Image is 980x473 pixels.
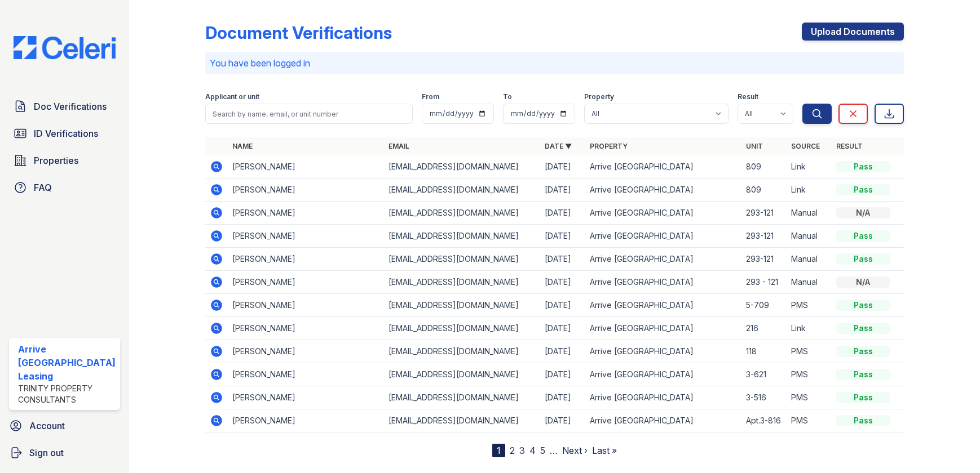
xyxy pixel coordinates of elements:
td: [DATE] [540,248,585,271]
td: [EMAIL_ADDRESS][DOMAIN_NAME] [384,340,540,363]
td: 3-621 [741,363,787,386]
td: [PERSON_NAME] [228,155,384,179]
td: 5-709 [741,294,787,317]
td: Arrive [GEOGRAPHIC_DATA] [585,340,741,363]
p: You have been logged in [210,56,899,70]
a: Upload Documents [802,23,904,41]
a: Next › [562,445,588,456]
td: 809 [741,179,787,202]
a: Unit [746,142,763,150]
td: [DATE] [540,179,585,202]
td: [EMAIL_ADDRESS][DOMAIN_NAME] [384,202,540,225]
td: [PERSON_NAME] [228,340,384,363]
a: Email [389,142,409,150]
td: [DATE] [540,409,585,432]
td: 293-121 [741,202,787,225]
td: [EMAIL_ADDRESS][DOMAIN_NAME] [384,363,540,386]
td: Arrive [GEOGRAPHIC_DATA] [585,225,741,248]
td: Manual [787,271,832,294]
td: [PERSON_NAME] [228,386,384,409]
td: PMS [787,386,832,409]
td: Link [787,155,832,179]
td: [DATE] [540,271,585,294]
a: 5 [540,445,545,456]
td: Manual [787,248,832,271]
td: [DATE] [540,386,585,409]
td: 216 [741,317,787,340]
td: [PERSON_NAME] [228,294,384,317]
div: N/A [836,276,890,288]
td: PMS [787,294,832,317]
div: Document Verifications [205,23,392,43]
span: FAQ [34,181,52,194]
div: Pass [836,161,890,172]
td: [PERSON_NAME] [228,409,384,432]
td: [DATE] [540,317,585,340]
span: Sign out [29,446,64,459]
a: Sign out [5,441,125,464]
td: Apt.3-816 [741,409,787,432]
span: Properties [34,154,78,167]
td: Link [787,179,832,202]
td: Arrive [GEOGRAPHIC_DATA] [585,202,741,225]
td: PMS [787,363,832,386]
div: Pass [836,369,890,380]
td: Arrive [GEOGRAPHIC_DATA] [585,248,741,271]
label: From [422,92,439,101]
td: [EMAIL_ADDRESS][DOMAIN_NAME] [384,386,540,409]
td: [EMAIL_ADDRESS][DOMAIN_NAME] [384,317,540,340]
a: FAQ [9,176,120,199]
td: [PERSON_NAME] [228,225,384,248]
a: 4 [529,445,536,456]
td: 293 - 121 [741,271,787,294]
td: Arrive [GEOGRAPHIC_DATA] [585,179,741,202]
td: [PERSON_NAME] [228,179,384,202]
td: Link [787,317,832,340]
a: ID Verifications [9,122,120,145]
td: Arrive [GEOGRAPHIC_DATA] [585,294,741,317]
span: Account [29,419,65,432]
a: 2 [510,445,515,456]
a: 3 [519,445,525,456]
a: Result [836,142,863,150]
label: To [503,92,512,101]
td: [EMAIL_ADDRESS][DOMAIN_NAME] [384,155,540,179]
div: Pass [836,346,890,357]
td: Arrive [GEOGRAPHIC_DATA] [585,363,741,386]
td: [EMAIL_ADDRESS][DOMAIN_NAME] [384,294,540,317]
span: … [550,444,558,457]
td: [PERSON_NAME] [228,363,384,386]
td: PMS [787,340,832,363]
a: Account [5,414,125,437]
div: Pass [836,323,890,334]
div: Pass [836,300,890,311]
label: Applicant or unit [205,92,259,101]
td: [DATE] [540,155,585,179]
div: N/A [836,207,890,218]
td: [PERSON_NAME] [228,271,384,294]
div: Pass [836,253,890,265]
td: Manual [787,202,832,225]
a: Name [232,142,253,150]
div: Pass [836,230,890,242]
td: [EMAIL_ADDRESS][DOMAIN_NAME] [384,409,540,432]
td: Arrive [GEOGRAPHIC_DATA] [585,409,741,432]
span: ID Verifications [34,127,98,140]
a: Date ▼ [545,142,572,150]
td: [PERSON_NAME] [228,317,384,340]
td: [DATE] [540,363,585,386]
td: [PERSON_NAME] [228,248,384,271]
td: Arrive [GEOGRAPHIC_DATA] [585,386,741,409]
td: [DATE] [540,202,585,225]
a: Properties [9,149,120,172]
td: [EMAIL_ADDRESS][DOMAIN_NAME] [384,179,540,202]
a: Property [590,142,628,150]
a: Source [791,142,820,150]
td: Arrive [GEOGRAPHIC_DATA] [585,317,741,340]
td: [DATE] [540,294,585,317]
td: [EMAIL_ADDRESS][DOMAIN_NAME] [384,271,540,294]
span: Doc Verifications [34,100,107,113]
td: 293-121 [741,248,787,271]
div: Pass [836,415,890,426]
